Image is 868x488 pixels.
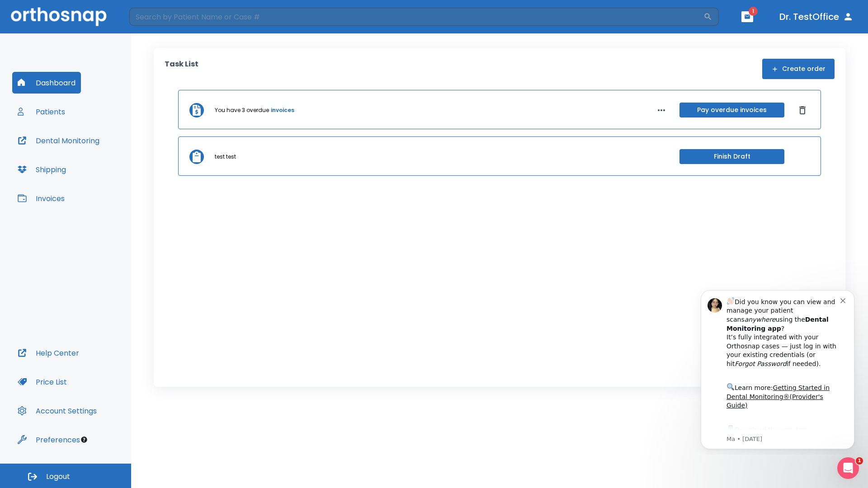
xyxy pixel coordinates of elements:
[795,103,810,117] button: Dismiss
[129,8,703,26] input: Search by Patient Name or Case #
[749,7,758,16] span: 1
[165,59,198,79] p: Task List
[856,457,863,465] span: 1
[762,59,835,79] button: Create order
[687,282,868,455] iframe: Intercom notifications message
[215,153,236,161] p: test test
[12,429,85,450] button: Preferences
[12,72,81,94] button: Dashboard
[837,457,859,479] iframe: Intercom live chat
[12,101,71,122] button: Patients
[776,9,857,25] button: Dr. TestOffice
[215,106,269,114] p: You have 3 overdue
[679,149,784,164] button: Finish Draft
[39,144,120,160] a: App Store
[39,142,153,188] div: Download the app: | ​ Let us know if you need help getting started!
[12,130,105,151] button: Dental Monitoring
[12,188,70,209] button: Invoices
[271,106,294,114] a: invoices
[12,371,72,393] button: Price List
[39,153,153,161] p: Message from Ma, sent 6w ago
[80,436,88,444] div: Tooltip anchor
[12,342,85,364] button: Help Center
[153,14,160,21] button: Dismiss notification
[11,7,107,26] img: Orthosnap
[12,400,102,422] button: Account Settings
[679,103,784,117] button: Pay overdue invoices
[46,472,70,482] span: Logout
[12,159,71,180] button: Shipping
